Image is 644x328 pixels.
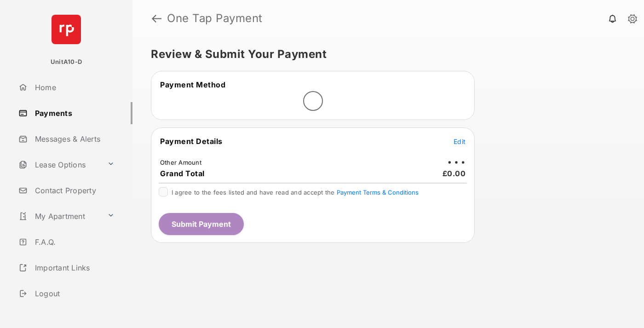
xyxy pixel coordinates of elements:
[15,179,132,201] a: Contact Property
[160,169,205,178] span: Grand Total
[443,169,466,178] span: £0.00
[15,154,103,176] a: Lease Options
[52,15,81,44] img: svg+xml;base64,PHN2ZyB4bWxucz0iaHR0cDovL3d3dy53My5vcmcvMjAwMC9zdmciIHdpZHRoPSI2NCIgaGVpZ2h0PSI2NC...
[159,213,244,235] button: Submit Payment
[160,158,202,167] td: Other Amount
[15,205,103,227] a: My Apartment
[160,80,225,89] span: Payment Method
[15,282,132,305] a: Logout
[151,49,618,60] h5: Review & Submit Your Payment
[167,13,263,24] strong: One Tap Payment
[160,137,223,146] span: Payment Details
[15,102,132,124] a: Payments
[15,76,132,98] a: Home
[15,231,132,253] a: F.A.Q.
[15,257,118,279] a: Important Links
[51,58,82,67] p: UnitA10-D
[454,138,466,145] span: Edit
[172,189,419,196] span: I agree to the fees listed and have read and accept the
[15,128,132,150] a: Messages & Alerts
[454,137,466,146] button: Edit
[337,189,419,196] button: I agree to the fees listed and have read and accept the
